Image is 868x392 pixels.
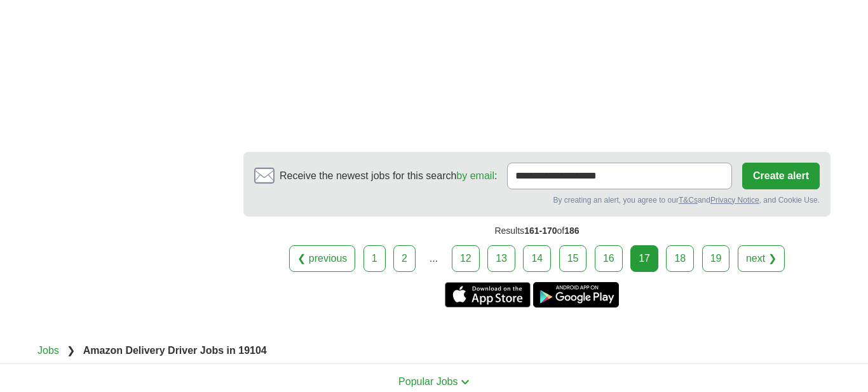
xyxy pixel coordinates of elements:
[393,245,416,272] a: 2
[83,345,267,356] strong: Amazon Delivery Driver Jobs in 19104
[738,245,785,272] a: next ❯
[456,170,494,181] a: by email
[524,226,557,236] span: 161-170
[254,194,820,206] div: By creating an alert, you agree to our and , and Cookie Use.
[67,345,75,356] span: ❯
[533,282,619,308] a: Get the Android app
[487,245,515,272] a: 13
[666,245,694,272] a: 18
[243,217,831,245] div: Results of
[630,245,658,272] div: 17
[398,376,458,387] span: Popular Jobs
[445,282,531,308] a: Get the iPhone app
[289,245,355,272] a: ❮ previous
[702,245,730,272] a: 19
[280,168,497,184] span: Receive the newest jobs for this search :
[523,245,551,272] a: 14
[363,245,386,272] a: 1
[461,379,470,385] img: toggle icon
[595,245,623,272] a: 16
[37,345,59,356] a: Jobs
[559,245,587,272] a: 15
[742,163,820,189] button: Create alert
[421,246,446,271] div: ...
[679,196,698,205] a: T&Cs
[564,226,579,236] span: 186
[452,245,480,272] a: 12
[710,196,759,205] a: Privacy Notice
